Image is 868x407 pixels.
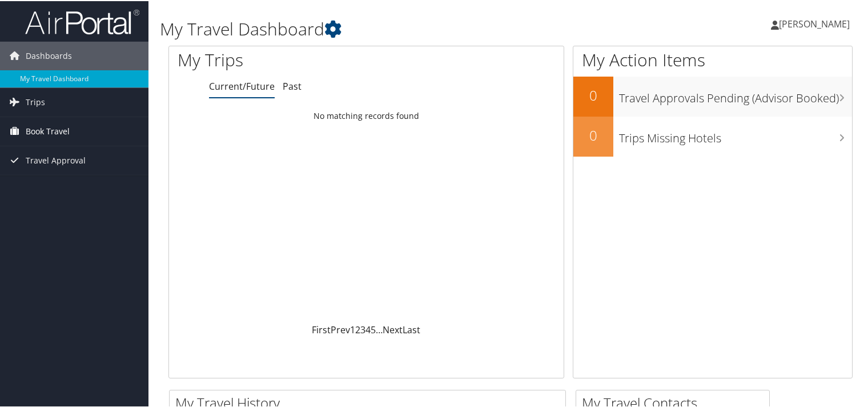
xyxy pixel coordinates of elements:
[383,322,403,335] a: Next
[403,322,420,335] a: Last
[355,322,360,335] a: 2
[26,87,45,115] span: Trips
[178,47,391,71] h1: My Trips
[26,41,72,69] span: Dashboards
[573,47,852,71] h1: My Action Items
[312,322,331,335] a: First
[283,79,302,91] a: Past
[376,322,383,335] span: …
[360,322,365,335] a: 3
[371,322,376,335] a: 5
[779,17,850,29] span: [PERSON_NAME]
[365,322,371,335] a: 4
[25,7,139,34] img: airportal-logo.png
[573,125,613,144] h2: 0
[350,322,355,335] a: 1
[619,83,852,105] h3: Travel Approvals Pending (Advisor Booked)
[619,123,852,145] h3: Trips Missing Hotels
[169,105,564,125] td: No matching records found
[573,75,852,115] a: 0Travel Approvals Pending (Advisor Booked)
[573,115,852,155] a: 0Trips Missing Hotels
[209,79,275,91] a: Current/Future
[573,85,613,104] h2: 0
[160,16,628,40] h1: My Travel Dashboard
[331,322,350,335] a: Prev
[26,116,70,145] span: Book Travel
[771,6,861,40] a: [PERSON_NAME]
[26,145,86,174] span: Travel Approval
